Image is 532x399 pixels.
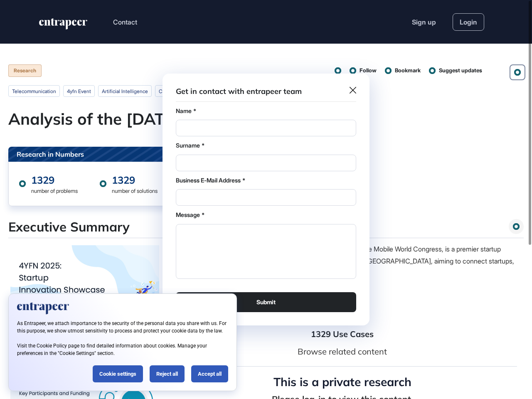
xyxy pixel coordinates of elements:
label: Message [176,211,200,219]
label: Surname [176,141,200,150]
label: Name [176,107,192,115]
button: Submit [176,292,356,312]
label: Business E-Mail Address [176,176,241,185]
h3: Get in contact with entrapeer team [176,87,302,96]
